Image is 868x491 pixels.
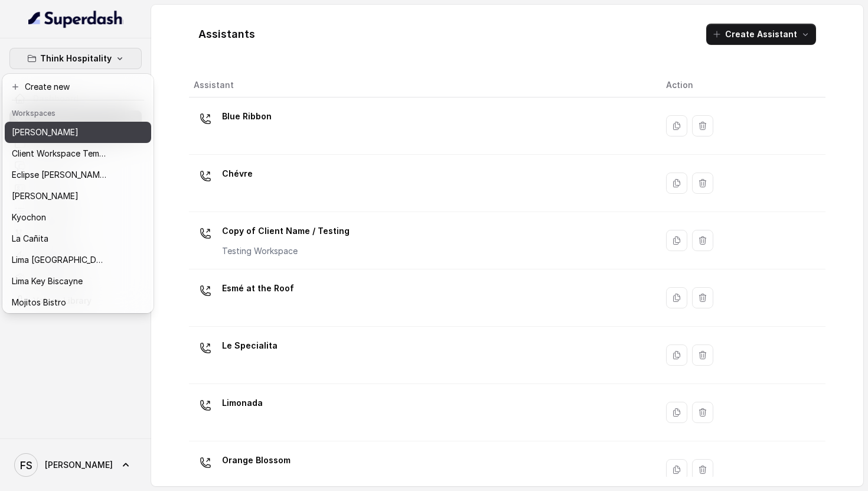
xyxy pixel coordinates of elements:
p: Think Hospitality [40,51,112,66]
p: Eclipse [PERSON_NAME] [12,168,106,182]
p: Lima Key Biscayne [12,274,83,288]
p: Kyochon [12,210,46,225]
button: Create new [5,76,151,97]
p: Mojitos Bistro [12,295,66,310]
p: [PERSON_NAME] [12,125,79,139]
button: Think Hospitality [9,48,142,69]
p: Client Workspace Template [12,147,106,161]
p: [PERSON_NAME] [12,189,79,203]
p: La Cañita [12,232,48,246]
div: Think Hospitality [2,74,154,313]
header: Workspaces [5,103,151,122]
p: Lima [GEOGRAPHIC_DATA] [12,253,106,267]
